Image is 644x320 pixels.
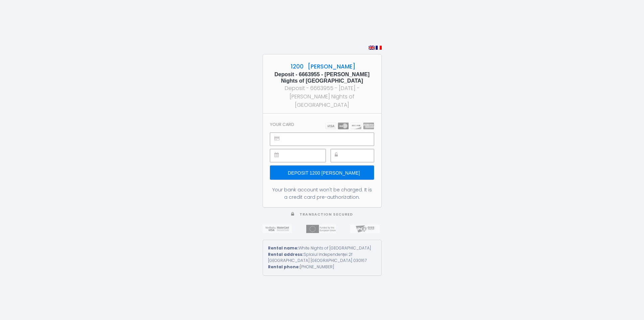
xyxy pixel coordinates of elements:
[268,264,376,270] div: [PHONE_NUMBER]
[285,133,373,145] iframe: Secure payment input frame
[325,123,374,129] img: carts.png
[269,71,375,84] h5: Deposit - 6663955 - [PERSON_NAME] Nights of [GEOGRAPHIC_DATA]
[369,46,375,50] img: en.png
[268,252,304,257] strong: Rental address:
[268,245,376,252] div: White Nights of [GEOGRAPHIC_DATA]
[270,122,294,127] h3: Your card
[376,46,382,50] img: fr.png
[285,149,325,162] iframe: Secure payment input frame
[270,186,374,201] div: Your bank account won't be charged. It is a credit card pre-authorization.
[268,264,300,270] strong: Rental phone:
[346,149,374,162] iframe: Secure payment input frame
[269,84,375,109] div: Deposit - 6663955 - [DATE] - [PERSON_NAME] Nights of [GEOGRAPHIC_DATA]
[289,62,355,71] span: 1200 [PERSON_NAME]
[268,252,376,264] div: Splaiul Independenței 2f [GEOGRAPHIC_DATA] [GEOGRAPHIC_DATA] 030167
[270,166,374,180] input: Deposit 1200 [PERSON_NAME]
[300,212,353,217] span: Transaction secured
[268,245,299,251] strong: Rental name:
